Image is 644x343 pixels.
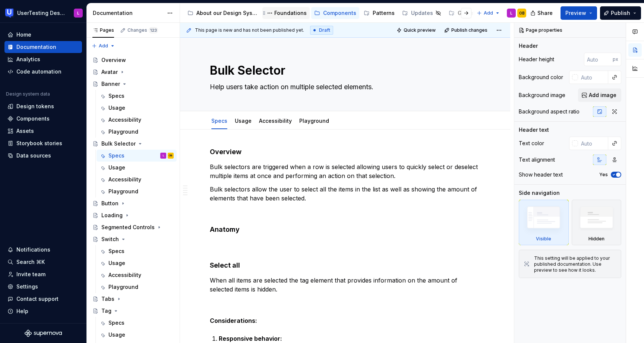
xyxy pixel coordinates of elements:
[108,164,125,171] div: Usage
[16,295,59,303] div: Contact support
[16,103,54,110] div: Design tokens
[4,53,82,65] a: Analytics
[404,27,436,33] span: Quick preview
[101,224,155,231] div: Segmented Controls
[565,9,586,17] span: Preview
[296,113,332,128] div: Playground
[311,7,359,19] a: Components
[184,7,261,19] a: About our Design System
[361,7,398,19] a: Patterns
[210,225,480,234] h4: Anatomy
[211,118,227,124] a: Specs
[572,200,622,245] div: Hidden
[208,81,479,93] textarea: Help users take action on multiple selected elements.
[16,127,34,135] div: Assets
[210,185,480,203] p: Bulk selectors allow the user to select all the items in the list as well as showing the amount o...
[323,9,356,17] div: Components
[588,236,604,242] div: Hidden
[101,56,126,64] div: Overview
[16,56,40,63] div: Analytics
[97,150,177,162] a: SpecsLOB
[101,200,119,207] div: Button
[232,113,255,128] div: Usage
[4,281,82,293] a: Settings
[101,295,114,303] div: Tabs
[108,116,141,124] div: Accessibility
[97,90,177,102] a: Specs
[16,43,56,51] div: Documentation
[149,27,158,33] span: 123
[600,6,641,20] button: Publish
[519,10,525,16] div: OB
[519,140,544,147] div: Text color
[274,9,307,17] div: Foundations
[16,68,61,75] div: Code automation
[89,66,177,78] a: Avatar
[4,150,82,162] a: Data sources
[262,7,310,19] a: Foundations
[77,10,79,16] div: L
[97,126,177,138] a: Playground
[534,255,616,273] div: This setting will be applied to your published documentation. Use preview to see how it looks.
[101,236,119,243] div: Switch
[108,283,138,291] div: Playground
[4,100,82,112] a: Design tokens
[484,10,493,16] span: Add
[519,156,555,163] div: Text alignment
[97,281,177,293] a: Playground
[196,9,258,17] div: About our Design System
[4,256,82,268] button: Search ⌘K
[442,25,491,35] button: Publish changes
[446,7,489,19] a: Guidelines
[613,56,618,62] p: px
[89,54,177,66] a: Overview
[99,43,108,49] span: Add
[108,176,141,183] div: Accessibility
[235,118,252,124] a: Usage
[101,140,136,147] div: Bulk Selector
[210,276,480,294] p: When all items are selected the tag element that provides information on the amount of selected i...
[108,271,141,279] div: Accessibility
[97,245,177,257] a: Specs
[299,118,329,124] a: Playground
[101,212,123,219] div: Loading
[519,74,563,81] div: Background color
[519,200,569,245] div: Visible
[97,185,177,197] a: Playground
[256,113,295,128] div: Accessibility
[97,174,177,185] a: Accessibility
[4,244,82,256] button: Notifications
[108,188,138,195] div: Playground
[89,209,177,221] a: Loading
[6,91,50,97] div: Design system data
[108,319,124,327] div: Specs
[25,330,62,337] svg: Supernova Logo
[451,27,487,33] span: Publish changes
[519,42,538,50] div: Header
[519,56,554,63] div: Header height
[97,114,177,126] a: Accessibility
[373,9,395,17] div: Patterns
[561,6,597,20] button: Preview
[519,91,565,99] div: Background image
[89,197,177,209] a: Button
[584,53,613,66] input: Auto
[208,62,479,79] textarea: Bulk Selector
[97,162,177,174] a: Usage
[89,41,117,51] button: Add
[519,126,549,134] div: Header text
[195,27,304,33] span: This page is new and has not been published yet.
[537,9,553,17] span: Share
[108,331,125,339] div: Usage
[411,9,433,17] div: Updates
[184,6,473,21] div: Page tree
[16,283,38,290] div: Settings
[4,137,82,149] a: Storybook stories
[101,307,111,315] div: Tag
[108,104,125,112] div: Usage
[4,41,82,53] a: Documentation
[399,7,444,19] a: Updates
[16,115,50,122] div: Components
[394,25,439,35] button: Quick preview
